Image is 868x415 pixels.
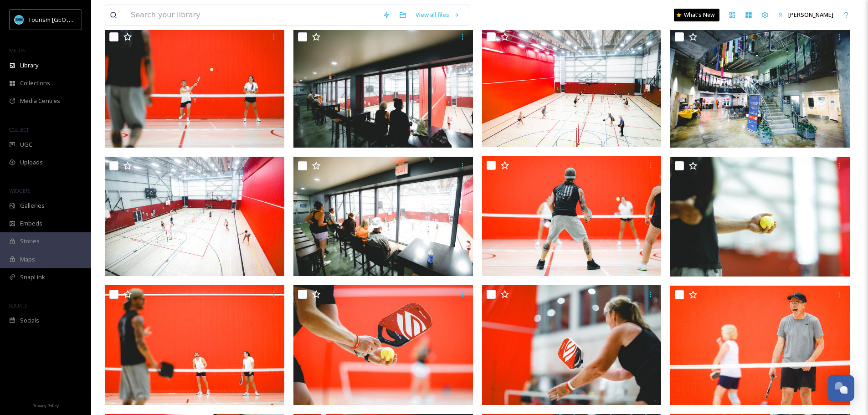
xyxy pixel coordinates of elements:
img: TylerCave_Naniamo_July_Pickleball_13.jpg [105,285,284,405]
img: TylerCave_Naniamo_July_Pickleball_96.jpg [105,157,284,277]
img: TylerCave_Naniamo_July_Pickleball_14.jpg [482,285,662,405]
span: Privacy Policy [32,403,59,409]
img: TylerCave_Naniamo_July_Pickleball_99.jpg [293,157,473,277]
span: SnapLink [20,273,45,282]
span: Tourism [GEOGRAPHIC_DATA] [28,15,110,24]
span: UGC [20,140,32,149]
span: Embeds [20,219,42,228]
a: Privacy Policy [32,400,59,410]
img: TylerCave_Naniamo_July_Pickleball_98.jpg [482,28,662,148]
span: WIDGETS [9,187,30,194]
span: Media Centres [20,97,60,105]
input: Search your library [126,5,378,25]
a: What's New [674,9,719,21]
img: TylerCave_Naniamo_July_Pickleball_10.jpg [482,156,662,276]
span: Uploads [20,158,43,167]
span: COLLECT [9,126,29,133]
img: TylerCave_Naniamo_July_Pickleball_92.jpg [670,28,850,148]
span: Library [20,61,38,70]
img: tourism_nanaimo_logo.jpeg [15,15,24,24]
img: TylerCave_Naniamo_July_Pickleball_8.jpg [105,28,284,148]
span: [PERSON_NAME] [788,10,833,19]
span: Stories [20,237,40,246]
span: SOCIALS [9,302,27,309]
span: Galleries [20,201,45,210]
span: Collections [20,79,50,87]
button: Open Chat [828,375,854,401]
img: TylerCave_Naniamo_July_Pickleball_95.jpg [293,28,473,148]
img: TylerCave_Naniamo_July_Pickleball_64.jpg [670,286,850,405]
span: Socials [20,316,39,325]
span: MEDIA [9,47,25,54]
a: [PERSON_NAME] [773,6,838,24]
span: Maps [20,255,35,264]
img: TylerCave_Naniamo_July_Pickleball_12.jpg [670,157,850,277]
img: TylerCave_Naniamo_July_Pickleball_19.jpg [293,285,473,405]
a: View all files [411,6,464,24]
